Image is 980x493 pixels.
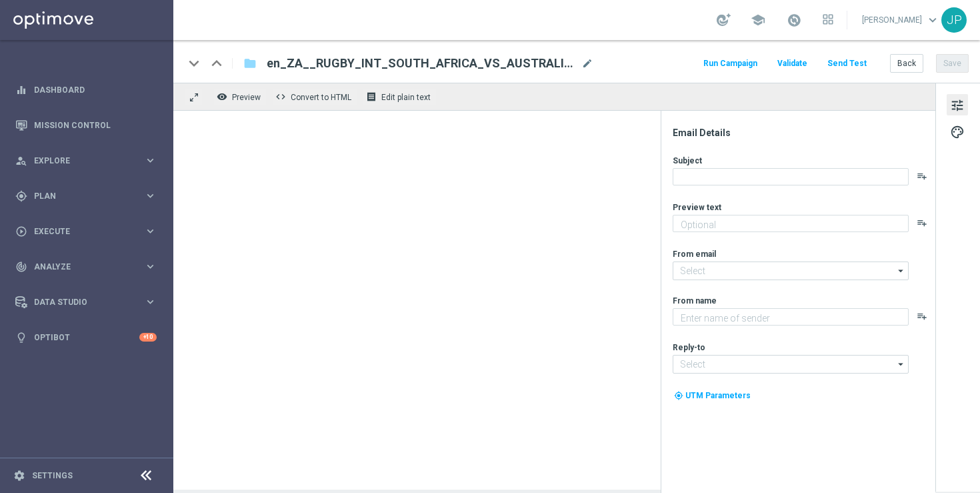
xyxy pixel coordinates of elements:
[673,355,909,374] input: Select
[34,157,144,165] span: Explore
[15,190,144,202] div: Plan
[15,72,157,107] div: Dashboard
[895,262,908,280] i: arrow_drop_down
[144,296,157,308] i: keyboard_arrow_right
[15,190,27,202] i: gps_fixed
[139,333,157,342] div: +10
[15,155,144,167] div: Explore
[751,13,765,27] span: school
[895,356,908,373] i: arrow_drop_down
[673,127,934,139] div: Email Details
[34,263,144,271] span: Analyze
[34,320,139,355] a: Optibot
[381,93,431,102] span: Edit plain text
[15,120,157,131] button: Mission Control
[291,93,351,102] span: Convert to HTML
[32,472,73,480] a: Settings
[15,261,27,273] i: track_changes
[775,55,809,73] button: Validate
[34,227,144,235] span: Execute
[144,154,157,167] i: keyboard_arrow_right
[673,249,716,260] label: From email
[673,388,752,403] button: my_location UTM Parameters
[15,225,144,237] div: Execute
[15,320,157,355] div: Optibot
[15,107,157,143] div: Mission Control
[917,311,927,322] button: playlist_add
[701,55,759,73] button: Run Campaign
[825,55,869,73] button: Send Test
[581,57,593,69] span: mode_edit
[15,191,157,201] button: gps_fixed Plan keyboard_arrow_right
[936,54,969,73] button: Save
[144,189,157,202] i: keyboard_arrow_right
[144,225,157,237] i: keyboard_arrow_right
[15,332,157,343] button: lightbulb Optibot +10
[243,55,257,71] i: folder
[950,123,965,141] span: palette
[144,260,157,273] i: keyboard_arrow_right
[13,470,25,482] i: settings
[917,171,927,181] button: playlist_add
[673,342,705,353] label: Reply-to
[673,155,702,166] label: Subject
[15,261,144,273] div: Analyze
[685,391,751,400] span: UTM Parameters
[777,59,807,68] span: Validate
[673,202,721,213] label: Preview text
[366,91,377,102] i: receipt
[15,85,157,95] button: equalizer Dashboard
[925,13,940,27] span: keyboard_arrow_down
[861,10,941,30] a: [PERSON_NAME]keyboard_arrow_down
[917,217,927,228] button: playlist_add
[34,298,144,306] span: Data Studio
[673,296,717,306] label: From name
[213,88,267,105] button: remove_red_eye Preview
[15,155,157,166] button: person_search Explore keyboard_arrow_right
[15,225,27,237] i: play_circle_outline
[15,155,27,167] i: person_search
[267,55,576,71] span: en_ZA__RUGBY_INT_SOUTH_AFRICA_VS_AUSTRALIA_LOTTO_COMBO__EMT_ALL_EM_TAC_LT
[15,297,157,308] button: Data Studio keyboard_arrow_right
[950,97,965,114] span: tune
[34,192,144,200] span: Plan
[673,262,909,280] input: Select
[947,94,968,115] button: tune
[674,391,683,400] i: my_location
[941,7,967,33] div: JP
[34,107,157,143] a: Mission Control
[15,332,27,344] i: lightbulb
[272,88,357,105] button: code Convert to HTML
[242,53,258,74] button: folder
[217,91,227,102] i: remove_red_eye
[15,262,157,272] button: track_changes Analyze keyboard_arrow_right
[34,72,157,107] a: Dashboard
[15,226,157,237] button: play_circle_outline Execute keyboard_arrow_right
[363,88,437,105] button: receipt Edit plain text
[15,296,144,308] div: Data Studio
[15,84,27,96] i: equalizer
[232,93,261,102] span: Preview
[275,91,286,102] span: code
[947,121,968,142] button: palette
[890,54,923,73] button: Back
